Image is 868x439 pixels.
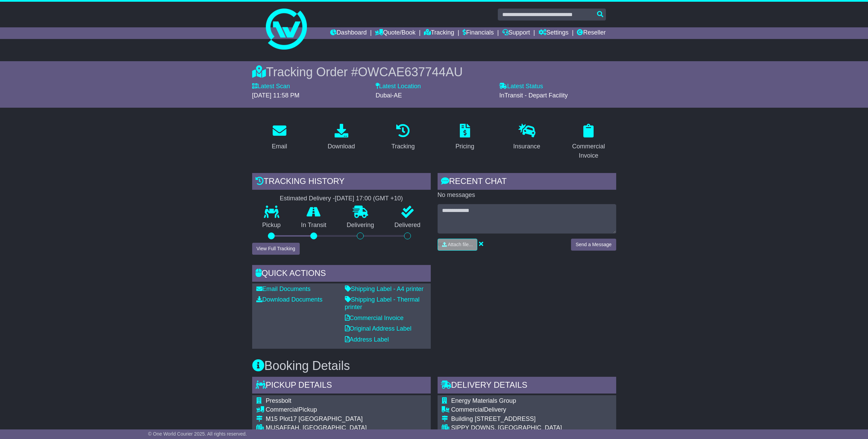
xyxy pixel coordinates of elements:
a: Dashboard [330,27,367,39]
a: Financials [463,27,494,39]
a: Email [267,121,292,154]
p: In Transit [291,222,337,229]
div: MUSAFFAH, [GEOGRAPHIC_DATA] [266,424,370,432]
a: Original Address Label [345,325,412,332]
a: Email Documents [256,285,311,292]
button: Send a Message [571,239,616,251]
div: SIPPY DOWNS, [GEOGRAPHIC_DATA] [451,424,606,432]
span: Dubai-AE [376,92,402,99]
div: RECENT CHAT [438,173,616,191]
a: Shipping Label - A4 printer [345,285,424,292]
a: Tracking [424,27,454,39]
span: Energy Materials Group [451,397,516,404]
p: Pickup [252,222,291,229]
a: Commercial Invoice [345,315,404,321]
span: InTransit - Depart Facility [499,92,568,99]
span: Pressbolt [266,397,292,404]
h3: Booking Details [252,359,616,373]
div: Commercial Invoice [566,142,612,160]
a: Tracking [387,121,419,154]
a: Download Documents [256,296,323,303]
a: Settings [539,27,569,39]
div: Building [STREET_ADDRESS] [451,415,606,423]
p: Delivered [384,222,431,229]
a: Insurance [509,121,545,154]
label: Latest Location [376,83,421,90]
div: Pickup [266,406,370,414]
div: Download [327,142,355,151]
a: Address Label [345,336,389,343]
div: M15 Plot17 [GEOGRAPHIC_DATA] [266,415,370,423]
span: Commercial [451,406,484,413]
div: Insurance [513,142,540,151]
a: Shipping Label - Thermal printer [345,296,420,310]
div: Quick Actions [252,265,431,283]
div: Tracking history [252,173,431,191]
span: [DATE] 11:58 PM [252,92,300,99]
div: Tracking Order # [252,65,616,79]
div: Pricing [455,142,474,151]
div: Pickup Details [252,377,431,395]
span: © One World Courier 2025. All rights reserved. [148,431,247,437]
p: No messages [438,191,616,199]
div: Tracking [391,142,415,151]
div: Delivery Details [438,377,616,395]
label: Latest Scan [252,83,290,90]
span: Commercial [266,406,299,413]
span: OWCAE637744AU [358,65,463,79]
a: Reseller [577,27,606,39]
a: Support [502,27,530,39]
a: Commercial Invoice [561,121,616,163]
div: [DATE] 17:00 (GMT +10) [335,195,403,202]
a: Download [323,121,359,154]
a: Pricing [451,121,479,154]
a: Quote/Book [375,27,415,39]
div: Email [272,142,287,151]
button: View Full Tracking [252,243,300,255]
p: Delivering [337,222,385,229]
label: Latest Status [499,83,543,90]
div: Estimated Delivery - [252,195,431,202]
div: Delivery [451,406,606,414]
